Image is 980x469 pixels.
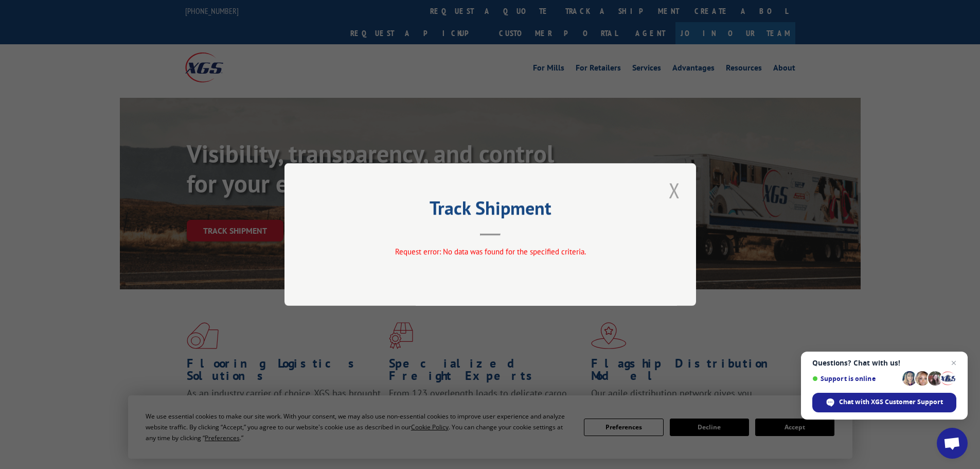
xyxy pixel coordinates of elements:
span: Questions? Chat with us! [812,359,956,367]
span: Request error: No data was found for the specified criteria. [395,247,585,256]
span: Chat with XGS Customer Support [812,393,956,412]
span: Chat with XGS Customer Support [839,397,943,407]
h2: Track Shipment [336,201,645,220]
span: Support is online [812,375,899,383]
a: Open chat [937,428,968,459]
button: Close modal [666,176,683,204]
